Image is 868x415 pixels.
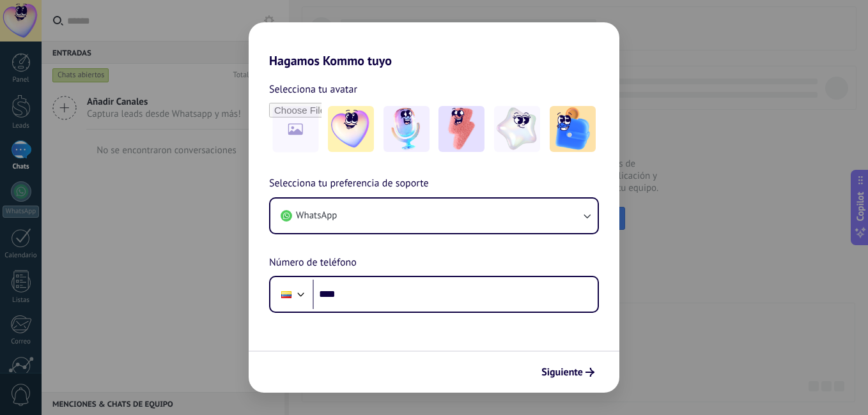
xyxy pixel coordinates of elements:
[384,106,430,152] img: -2.jpeg
[269,255,357,271] span: Número de teléfono
[438,106,484,152] img: -3.jpeg
[328,106,374,152] img: -1.jpeg
[494,106,540,152] img: -4.jpeg
[269,81,357,98] span: Selecciona tu avatar
[270,199,598,233] button: WhatsApp
[249,22,619,68] h2: Hagamos Kommo tuyo
[536,361,600,383] button: Siguiente
[274,281,298,308] div: Ecuador: + 593
[550,106,596,152] img: -5.jpeg
[269,176,429,192] span: Selecciona tu preferencia de soporte
[296,209,337,222] span: WhatsApp
[541,368,583,377] span: Siguiente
